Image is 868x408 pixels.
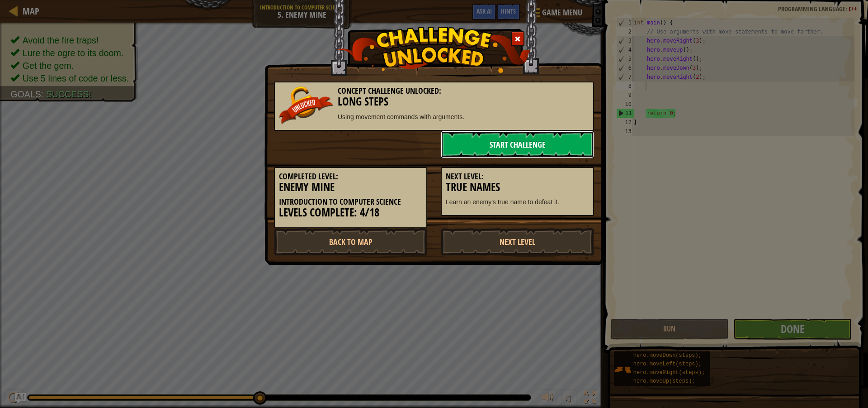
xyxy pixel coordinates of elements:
p: Learn an enemy's true name to defeat it. [446,197,589,206]
a: Start Challenge [441,131,594,158]
h3: Enemy Mine [279,181,422,193]
img: challenge_unlocked.png [337,27,531,73]
h5: Next Level: [446,172,589,181]
img: unlocked_banner.png [279,86,333,125]
p: Using movement commands with arguments. [279,112,589,121]
h3: True Names [446,181,589,193]
h5: Introduction to Computer Science [279,197,422,206]
h3: Long Steps [279,96,589,108]
a: Back to Map [274,228,427,255]
h3: Levels Complete: 4/18 [279,206,422,219]
h5: Completed Level: [279,172,422,181]
span: Concept Challenge Unlocked: [338,85,441,96]
a: Next Level [441,228,594,255]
